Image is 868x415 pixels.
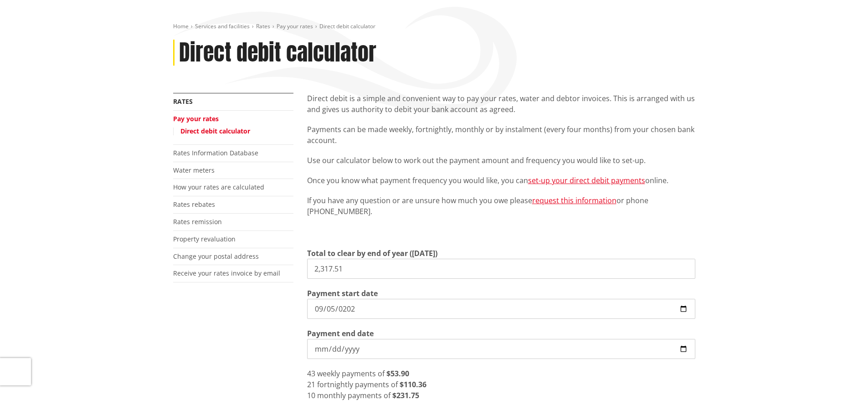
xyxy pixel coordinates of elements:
p: Once you know what payment frequency you would like, you can online. [307,175,695,186]
p: Direct debit is a simple and convenient way to pay your rates, water and debtor invoices. This is... [307,93,695,115]
p: Use our calculator below to work out the payment amount and frequency you would like to set-up. [307,155,695,166]
h1: Direct debit calculator [179,40,376,66]
a: Change your postal address [173,252,259,261]
a: Home [173,22,189,30]
a: Pay your rates [277,22,313,30]
iframe: Messenger Launcher [826,377,859,410]
a: Rates remission [173,217,222,226]
strong: $231.75 [392,390,419,400]
strong: $53.90 [386,369,409,379]
span: 43 [307,369,315,379]
a: Water meters [173,166,215,174]
a: Services and facilities [195,22,250,30]
a: Rates [173,97,193,106]
a: Rates Information Database [173,149,258,157]
a: Rates [256,22,270,30]
a: Rates rebates [173,200,215,209]
span: Direct debit calculator [319,22,375,30]
a: Receive your rates invoice by email [173,269,280,277]
label: Payment start date [307,288,378,299]
label: Payment end date [307,328,374,339]
a: Direct debit calculator [180,127,250,135]
p: Payments can be made weekly, fortnightly, monthly or by instalment (every four months) from your ... [307,124,695,146]
p: If you have any question or are unsure how much you owe please or phone [PHONE_NUMBER]. [307,195,695,217]
span: monthly payments of [317,390,390,400]
span: weekly payments of [317,369,385,379]
span: 10 [307,390,315,400]
span: 21 [307,379,315,389]
span: fortnightly payments of [317,379,398,389]
a: request this information [532,195,616,205]
strong: $110.36 [400,379,426,389]
a: How your rates are calculated [173,183,264,191]
a: Property revaluation [173,235,236,243]
nav: breadcrumb [173,23,695,31]
a: Pay your rates [173,114,219,123]
label: Total to clear by end of year ([DATE]) [307,248,437,259]
a: set-up your direct debit payments [528,175,645,185]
